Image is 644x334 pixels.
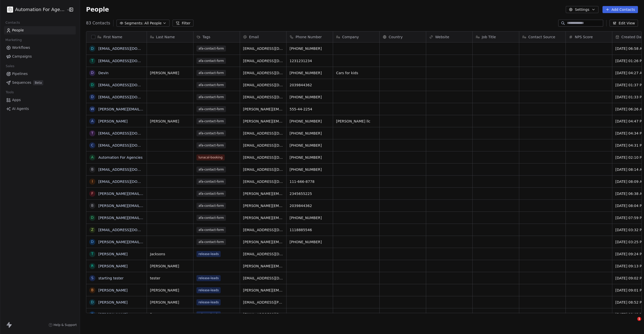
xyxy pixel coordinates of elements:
span: release-leads [196,299,221,305]
span: [PERSON_NAME] llc [336,119,376,124]
span: [EMAIL_ADDRESS][DOMAIN_NAME] [243,70,283,75]
span: [EMAIL_ADDRESS][DOMAIN_NAME] [243,58,283,63]
div: d [91,239,94,244]
span: [EMAIL_ADDRESS][DOMAIN_NAME] [243,276,283,281]
span: Beta [33,80,43,85]
a: [PERSON_NAME] [98,252,128,256]
div: d [91,215,94,220]
div: d [91,300,94,305]
iframe: Intercom live chat [627,317,639,329]
button: Add Contacts [602,6,638,13]
span: [PERSON_NAME][EMAIL_ADDRESS][PERSON_NAME][DOMAIN_NAME] [243,288,283,293]
a: [PERSON_NAME][EMAIL_ADDRESS][PERSON_NAME][DOMAIN_NAME] [98,204,218,208]
img: black.png [7,7,13,13]
span: afa-contact-form [196,106,226,112]
span: [EMAIL_ADDRESS][DOMAIN_NAME] [243,252,283,257]
div: c [91,143,94,148]
span: 2039844362 [290,82,330,88]
span: Segments: [125,21,143,26]
span: 83 Contacts [86,20,110,26]
div: grid [86,43,147,313]
span: afa-contact-form [196,46,226,52]
span: [PERSON_NAME][EMAIL_ADDRESS][DOMAIN_NAME] [243,107,283,112]
a: Automation For Agencies [98,155,143,159]
button: Automation For Agencies [6,5,63,14]
a: [EMAIL_ADDRESS][DOMAIN_NAME] [98,47,160,51]
span: Workflows [12,45,30,50]
div: Company [333,31,379,42]
span: [PHONE_NUMBER] [290,155,330,160]
a: Help & Support [49,323,77,327]
span: 555-44-2254 [290,107,330,112]
a: [PERSON_NAME] [98,264,128,268]
a: [PERSON_NAME] [98,312,128,316]
span: Website [435,34,449,39]
span: [PHONE_NUMBER] [290,70,330,75]
div: D [91,70,94,75]
span: Contact Source [528,34,555,39]
span: afa-contact-form [196,227,226,233]
span: release-leads [196,311,221,317]
span: afa-contact-form [196,191,226,197]
a: [EMAIL_ADDRESS][DOMAIN_NAME] [98,59,160,63]
span: afa-contact-form [196,94,226,100]
span: People [86,6,109,13]
span: [PERSON_NAME][EMAIL_ADDRESS][DOMAIN_NAME] [243,264,283,269]
div: b [91,203,94,208]
div: t [91,131,94,136]
span: All People [144,21,162,26]
span: Tags [203,34,210,39]
div: Tags [193,31,240,42]
span: afa-contact-form [196,142,226,148]
a: [PERSON_NAME] [98,119,128,123]
a: [EMAIL_ADDRESS][DOMAIN_NAME] [98,168,160,172]
span: Pipelines [12,71,28,76]
span: tester [150,276,190,281]
span: [PERSON_NAME][EMAIL_ADDRESS][PERSON_NAME][DOMAIN_NAME] [243,119,283,124]
a: [PERSON_NAME][EMAIL_ADDRESS][DOMAIN_NAME] [98,240,189,244]
span: afa-contact-form [196,179,226,185]
span: 111-666-8778 [290,179,330,184]
div: Country [380,31,426,42]
div: b [91,312,94,317]
a: [PERSON_NAME][EMAIL_ADDRESS][PERSON_NAME][DOMAIN_NAME] [98,192,218,196]
a: [EMAIL_ADDRESS][DOMAIN_NAME] [98,228,160,232]
span: [PERSON_NAME][EMAIL_ADDRESS][DOMAIN_NAME] [243,239,283,244]
span: [PERSON_NAME] [150,70,190,75]
span: NPS Score [575,34,593,39]
span: Sales [4,62,17,70]
span: [EMAIL_ADDRESS][DOMAIN_NAME] [243,131,283,136]
div: NPS Score [566,31,612,42]
a: [EMAIL_ADDRESS][DOMAIN_NAME] [98,83,160,87]
span: [EMAIL_ADDRESS][DOMAIN_NAME] [243,167,283,172]
a: Campaigns [4,52,76,61]
span: [EMAIL_ADDRESS][DOMAIN_NAME] [243,179,283,184]
div: z [91,227,94,232]
span: [PERSON_NAME] [150,288,190,293]
span: Sequences [12,80,31,85]
span: [PERSON_NAME][EMAIL_ADDRESS][PERSON_NAME][DOMAIN_NAME] [243,215,283,220]
a: Pipelines [4,70,76,78]
a: [EMAIL_ADDRESS][DOMAIN_NAME] [98,143,160,147]
span: [PHONE_NUMBER] [290,239,330,244]
span: 2039844362 [290,203,330,208]
button: Settings [566,6,598,13]
a: [PERSON_NAME] [98,300,128,304]
a: Devin [98,71,108,75]
a: [EMAIL_ADDRESS][DOMAIN_NAME] [98,180,160,184]
span: [EMAIL_ADDRESS][DOMAIN_NAME] [243,46,283,51]
div: T [91,251,94,257]
span: lunacal-booking [196,154,225,160]
span: [EMAIL_ADDRESS][PERSON_NAME][DOMAIN_NAME] [243,300,283,305]
span: afa-contact-form [196,82,226,88]
a: Workflows [4,44,76,52]
span: [PERSON_NAME] [150,264,190,269]
span: [PERSON_NAME][EMAIL_ADDRESS][PERSON_NAME][DOMAIN_NAME] [243,203,283,208]
span: 1231231234 [290,58,330,63]
span: afa-contact-form [196,239,226,245]
a: starting tester [98,276,124,280]
span: 1 [637,317,641,321]
span: afa-contact-form [196,118,226,124]
a: [EMAIL_ADDRESS][DOMAIN_NAME] [98,131,160,135]
div: First Name [86,31,147,42]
